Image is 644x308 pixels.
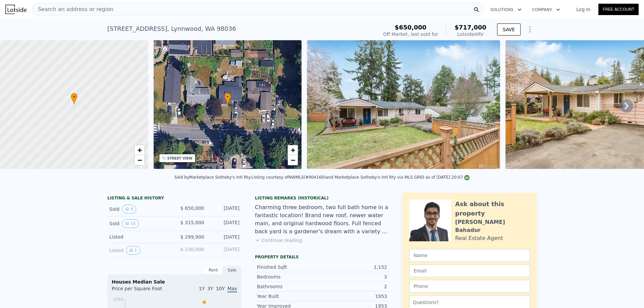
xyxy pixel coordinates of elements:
div: [DATE] [210,246,239,255]
div: • [224,93,231,105]
span: 10Y [216,286,225,291]
a: Zoom in [288,145,298,155]
button: SAVE [497,23,521,36]
div: Listing Remarks (Historical) [255,195,389,201]
span: $ 315,000 [180,220,204,225]
span: − [291,156,295,164]
button: Continue reading [255,237,302,244]
a: Zoom out [288,155,298,165]
input: Name [409,249,530,262]
div: Listed [109,246,169,255]
div: Sale [223,266,241,274]
img: NWMLS Logo [464,175,470,180]
button: View historical data [126,246,140,255]
a: Free Account [598,4,639,15]
div: Property details [255,254,389,260]
span: + [291,146,295,154]
span: 1Y [199,286,205,291]
a: Log In [568,6,598,13]
span: 3Y [207,286,213,291]
img: Sale: 126712392 Parcel: 103826322 [307,40,500,169]
div: Off Market, last sold for [383,31,438,38]
div: [DATE] [210,219,239,228]
div: Listed [109,234,169,240]
span: Max [227,286,237,293]
div: Sold [109,205,169,213]
div: Sold [109,219,169,228]
div: [DATE] [210,205,239,213]
div: LISTING & SALE HISTORY [107,195,241,202]
button: Company [527,4,566,16]
span: $ 650,000 [180,205,204,211]
div: 1,152 [322,264,387,270]
div: Lotside ARV [454,31,486,38]
div: Bedrooms [257,273,322,280]
tspan: $584 [113,297,123,302]
div: STREET VIEW [167,156,193,161]
div: Ask about this property [455,199,530,218]
div: [PERSON_NAME] Bahadur [455,218,530,234]
div: Houses Median Sale [112,279,237,285]
div: Year Built [257,293,322,300]
div: Price per Square Foot [112,285,174,296]
input: Phone [409,280,530,293]
div: Bathrooms [257,283,322,290]
span: $ 299,900 [180,234,204,240]
span: $ 230,000 [180,247,204,252]
span: + [137,146,142,154]
div: [STREET_ADDRESS] , Lynnwood , WA 98036 [107,24,236,34]
img: Lotside [5,5,26,14]
div: Listing courtesy of NWMLS (#904160) and Marketplace Sotheby's Intl Rty via MLS GRID as of [DATE] ... [251,175,470,180]
div: Finished Sqft [257,264,322,270]
span: $717,000 [454,24,486,31]
button: Show Options [523,23,537,36]
button: Solutions [485,4,527,16]
div: Sold by Marketplace Sotheby's Intl Rty . [174,175,252,180]
a: Zoom out [135,155,145,165]
div: • [71,93,77,105]
a: Zoom in [135,145,145,155]
span: • [224,94,231,100]
input: Email [409,264,530,277]
span: − [137,156,142,164]
div: 1953 [322,293,387,300]
div: [DATE] [210,234,239,240]
button: View historical data [122,219,139,228]
span: Search an address or region [33,5,113,13]
div: Rent [204,266,223,274]
span: $650,000 [395,24,427,31]
button: View historical data [122,205,136,213]
span: • [71,94,77,100]
div: 2 [322,283,387,290]
div: Charming three bedroom, two full bath home in a fantastic location! Brand new roof, newer water m... [255,203,389,236]
div: 3 [322,273,387,280]
div: Real Estate Agent [455,234,503,242]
